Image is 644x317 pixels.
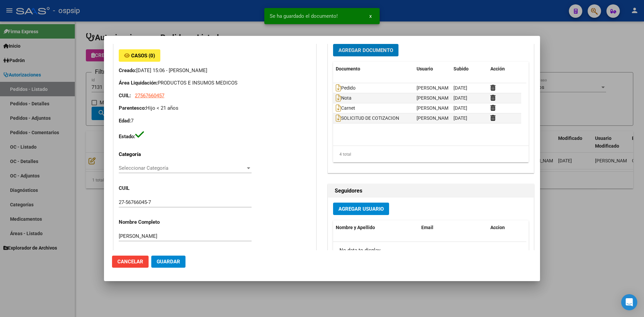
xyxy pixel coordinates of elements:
[335,187,527,195] h2: Seguidores
[119,79,311,87] p: PRODUCTOS E INSUMOS MEDICOS
[490,66,505,71] span: Acción
[336,225,375,230] span: Nombre y Apellido
[270,13,338,19] span: Se ha guardado el documento!
[119,151,176,158] p: Categoría
[336,85,356,91] span: Pedido
[338,47,393,53] span: Agregar Documento
[419,220,488,235] datatable-header-cell: Email
[119,67,136,73] strong: Creado:
[333,242,526,259] div: No data to display
[157,259,180,265] span: Guardar
[333,220,419,235] datatable-header-cell: Nombre y Apellido
[453,66,469,71] span: Subido
[336,95,352,101] span: Nota
[417,115,452,121] span: [PERSON_NAME]
[414,62,451,76] datatable-header-cell: Usuario
[417,85,452,91] span: [PERSON_NAME]
[333,62,414,76] datatable-header-cell: Documento
[453,95,467,101] span: [DATE]
[119,117,311,125] p: 7
[490,225,505,230] span: Accion
[119,165,246,171] span: Seleccionar Categoría
[119,93,131,99] strong: CUIL:
[369,13,372,19] span: x
[417,95,452,101] span: [PERSON_NAME]
[333,44,398,56] button: Agregar Documento
[131,53,155,59] span: Casos (0)
[119,184,176,192] p: CUIL
[119,105,146,111] strong: Parentesco:
[336,105,355,111] span: Carnet
[336,66,360,71] span: Documento
[151,256,185,268] button: Guardar
[417,66,433,71] span: Usuario
[488,62,521,76] datatable-header-cell: Acción
[488,220,521,235] datatable-header-cell: Accion
[112,256,149,268] button: Cancelar
[417,105,452,111] span: [PERSON_NAME]
[119,118,131,124] strong: Edad:
[333,203,389,215] button: Agregar Usuario
[119,104,311,112] p: Hijo < 21 años
[119,80,158,86] strong: Área Liquidación:
[364,10,377,22] button: x
[119,67,311,74] p: [DATE] 15:06 - [PERSON_NAME]
[119,134,135,140] strong: Estado:
[453,85,467,91] span: [DATE]
[119,218,176,226] p: Nombre Completo
[119,49,160,62] button: Casos (0)
[451,62,488,76] datatable-header-cell: Subido
[336,115,399,121] span: SOLICITUD DE COTIZACION
[338,206,384,212] span: Agregar Usuario
[421,225,433,230] span: Email
[621,294,637,310] div: Open Intercom Messenger
[117,259,143,265] span: Cancelar
[453,105,467,111] span: [DATE]
[333,146,529,163] div: 4 total
[135,93,164,99] span: 27567660457
[453,115,467,121] span: [DATE]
